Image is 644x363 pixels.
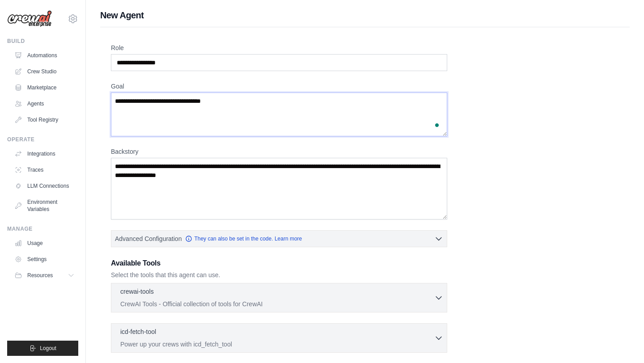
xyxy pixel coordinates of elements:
[120,300,434,308] p: CrewAI Tools - Official collection of tools for CrewAI
[11,236,78,250] a: Usage
[11,268,78,283] button: Resources
[40,345,56,352] span: Logout
[7,10,52,27] img: Logo
[11,252,78,266] a: Settings
[111,147,447,156] label: Backstory
[120,340,434,349] p: Power up your crews with icd_fetch_tool
[7,341,78,356] button: Logout
[7,225,78,232] div: Manage
[11,147,78,161] a: Integrations
[11,48,78,63] a: Automations
[111,231,447,247] button: Advanced Configuration They can also be set in the code. Learn more
[111,93,447,136] textarea: To enrich screen reader interactions, please activate Accessibility in Grammarly extension settings
[111,82,447,91] label: Goal
[111,258,447,269] h3: Available Tools
[185,235,302,242] a: They can also be set in the code. Learn more
[7,136,78,143] div: Operate
[27,272,53,279] span: Resources
[115,327,443,349] button: icd-fetch-tool Power up your crews with icd_fetch_tool
[11,179,78,193] a: LLM Connections
[115,287,443,308] button: crewai-tools CrewAI Tools - Official collection of tools for CrewAI
[11,80,78,95] a: Marketplace
[11,97,78,111] a: Agents
[11,64,78,79] a: Crew Studio
[11,195,78,216] a: Environment Variables
[11,163,78,177] a: Traces
[100,9,630,21] h1: New Agent
[7,38,78,45] div: Build
[120,327,156,336] p: icd-fetch-tool
[115,234,182,243] span: Advanced Configuration
[111,270,447,279] p: Select the tools that this agent can use.
[11,113,78,127] a: Tool Registry
[111,43,447,52] label: Role
[120,287,154,296] p: crewai-tools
